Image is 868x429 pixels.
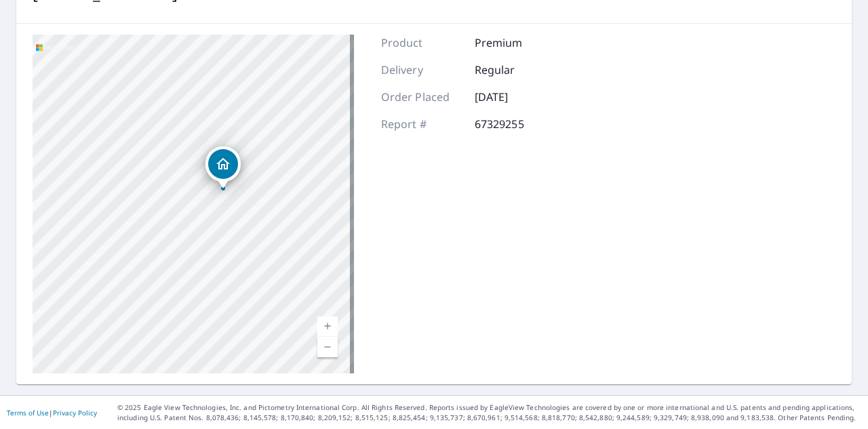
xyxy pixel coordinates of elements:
p: Regular [475,62,556,78]
p: | [7,409,97,417]
p: Report # [381,116,462,132]
p: Delivery [381,62,462,78]
a: Terms of Use [7,408,49,417]
p: [DATE] [475,89,556,105]
a: Privacy Policy [53,408,97,417]
a: Current Level 17, Zoom In [317,316,338,337]
p: © 2025 Eagle View Technologies, Inc. and Pictometry International Corp. All Rights Reserved. Repo... [117,403,861,423]
a: Current Level 17, Zoom Out [317,337,338,357]
p: Order Placed [381,89,462,105]
div: Dropped pin, building 1, Residential property, 6486 E Highway 39 Huntsville, UT 84317 [205,146,241,188]
p: Premium [475,35,556,51]
p: Product [381,35,462,51]
p: 67329255 [475,116,556,132]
